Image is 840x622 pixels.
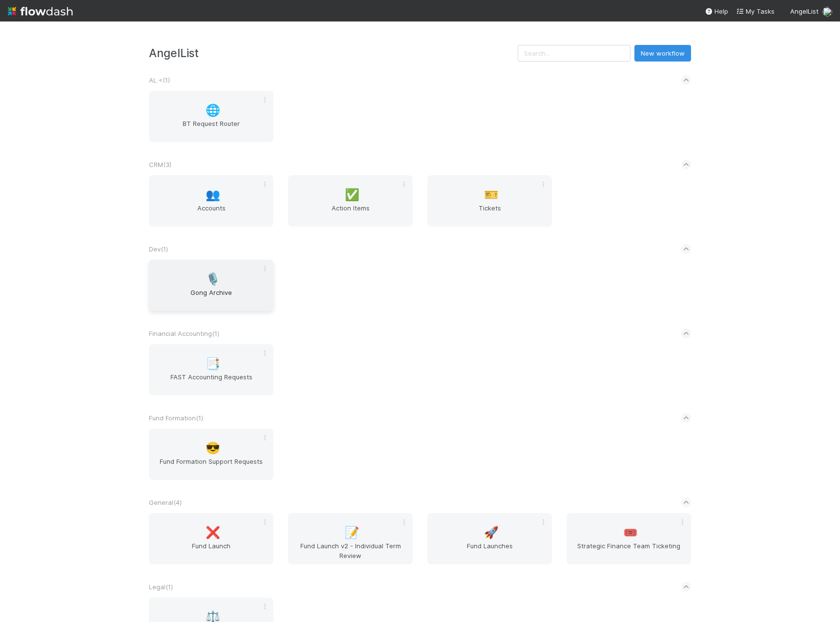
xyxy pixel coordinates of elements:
a: 👥Accounts [149,175,273,227]
span: General ( 4 ) [149,498,182,506]
a: 📑FAST Accounting Requests [149,344,273,395]
span: 📝 [345,526,359,539]
span: Accounts [153,203,270,223]
img: logo-inverted-e16ddd16eac7371096b0.svg [8,3,73,20]
span: FAST Accounting Requests [153,372,270,392]
div: Help [705,6,728,16]
span: My Tasks [736,7,775,15]
span: Dev ( 1 ) [149,245,168,253]
span: Fund Launches [431,541,548,560]
span: ❌ [206,526,220,539]
span: BT Request Router [153,119,270,138]
span: CRM ( 3 ) [149,161,171,168]
a: My Tasks [736,6,775,16]
input: Search... [518,45,630,62]
span: 🎫 [484,188,499,201]
a: 😎Fund Formation Support Requests [149,429,273,480]
span: Financial Accounting ( 1 ) [149,330,219,337]
span: Fund Launch [153,541,270,560]
a: 🌐BT Request Router [149,91,273,142]
span: Fund Formation Support Requests [153,456,270,476]
a: 🎟️Strategic Finance Team Ticketing [567,513,691,564]
span: ✅ [345,188,359,201]
span: 🌐 [206,104,220,117]
h3: AngelList [149,46,518,60]
span: 😎 [206,442,220,455]
a: ✅Action Items [288,175,413,227]
span: 📑 [206,357,220,370]
span: AngelList [790,7,819,15]
a: 🚀Fund Launches [427,513,552,564]
span: Action Items [292,203,409,223]
span: Fund Launch v2 - Individual Term Review [292,541,409,560]
span: 🎟️ [623,526,638,539]
span: 👥 [206,188,220,201]
a: 🎙️Gong Archive [149,260,273,311]
span: Legal ( 1 ) [149,583,173,591]
span: Tickets [431,203,548,223]
span: 🎙️ [206,273,220,286]
span: 🚀 [484,526,499,539]
a: 🎫Tickets [427,175,552,227]
button: New workflow [634,45,691,62]
a: 📝Fund Launch v2 - Individual Term Review [288,513,413,564]
span: AL < ( 1 ) [149,76,170,84]
img: avatar_c747b287-0112-4b47-934f-47379b6131e2.png [822,7,832,17]
span: Fund Formation ( 1 ) [149,414,203,422]
a: ❌Fund Launch [149,513,273,564]
span: Strategic Finance Team Ticketing [570,541,687,560]
span: Gong Archive [153,288,270,307]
